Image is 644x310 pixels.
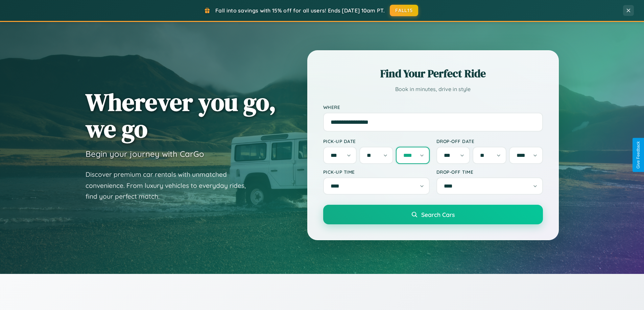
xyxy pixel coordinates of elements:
h3: Begin your journey with CarGo [86,149,204,159]
label: Drop-off Date [436,138,543,144]
label: Drop-off Time [436,169,543,175]
p: Book in minutes, drive in style [323,84,543,94]
label: Where [323,104,543,110]
button: Search Cars [323,205,543,224]
h2: Find Your Perfect Ride [323,66,543,81]
div: Give Feedback [636,141,641,169]
label: Pick-up Date [323,138,430,144]
label: Pick-up Time [323,169,430,175]
span: Search Cars [421,211,455,218]
h1: Wherever you go, we go [86,89,276,142]
button: FALL15 [390,5,418,16]
span: Fall into savings with 15% off for all users! Ends [DATE] 10am PT. [215,7,385,14]
p: Discover premium car rentals with unmatched convenience. From luxury vehicles to everyday rides, ... [86,169,255,202]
